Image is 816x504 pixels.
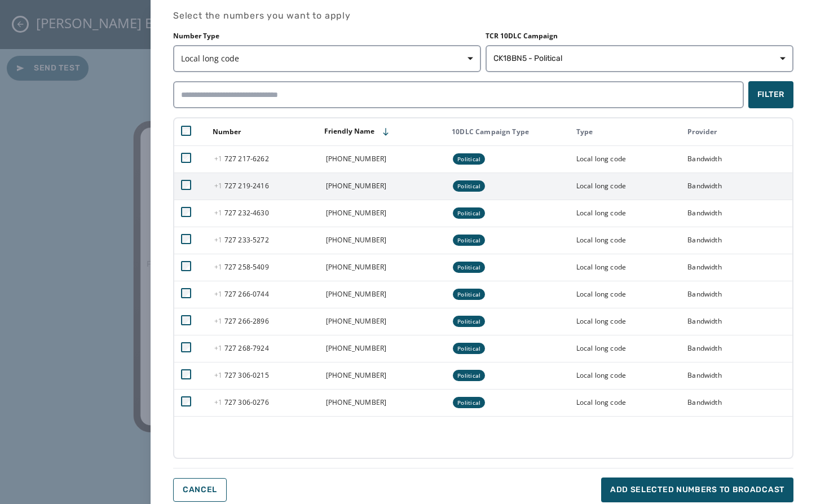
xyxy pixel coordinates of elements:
[570,227,681,254] td: Local long code
[681,362,792,389] td: Bandwidth
[453,180,485,192] div: Political
[319,362,445,389] td: [PHONE_NUMBER]
[610,484,784,496] span: Add selected numbers to broadcast
[453,235,485,246] div: Political
[681,308,792,335] td: Bandwidth
[214,235,268,245] span: 727 233 - 5272
[214,316,268,326] span: 727 266 - 2896
[453,370,485,381] div: Political
[319,227,445,254] td: [PHONE_NUMBER]
[214,235,224,245] span: +1
[757,89,784,100] span: Filter
[214,289,224,299] span: +1
[453,289,485,300] div: Political
[319,389,445,416] td: [PHONE_NUMBER]
[576,127,681,136] div: Type
[570,145,681,173] td: Local long code
[214,397,224,407] span: +1
[687,127,792,136] div: Provider
[319,145,445,173] td: [PHONE_NUMBER]
[748,81,793,108] button: Filter
[173,9,793,23] h4: Select the numbers you want to apply
[681,200,792,227] td: Bandwidth
[570,281,681,308] td: Local long code
[319,335,445,362] td: [PHONE_NUMBER]
[601,478,793,502] button: Add selected numbers to broadcast
[570,389,681,416] td: Local long code
[319,281,445,308] td: [PHONE_NUMBER]
[319,200,445,227] td: [PHONE_NUMBER]
[214,370,268,380] span: 727 306 - 0215
[570,200,681,227] td: Local long code
[173,32,481,41] label: Number Type
[452,127,569,136] div: 10DLC Campaign Type
[214,181,268,191] span: 727 219 - 2416
[570,335,681,362] td: Local long code
[208,123,245,141] button: Sort by [object Object]
[486,32,793,41] label: TCR 10DLC Campaign
[453,153,485,165] div: Political
[453,207,485,219] div: Political
[681,254,792,281] td: Bandwidth
[486,45,793,72] button: CK18BN5 - Political
[453,397,485,408] div: Political
[570,308,681,335] td: Local long code
[681,281,792,308] td: Bandwidth
[570,362,681,389] td: Local long code
[214,208,268,218] span: 727 232 - 4630
[453,343,485,354] div: Political
[214,154,268,163] span: 727 217 - 6262
[214,181,224,191] span: +1
[681,145,792,173] td: Bandwidth
[214,262,224,272] span: +1
[493,53,562,64] span: CK18BN5 - Political
[173,478,227,502] button: Cancel
[214,397,268,407] span: 727 306 - 0276
[570,173,681,200] td: Local long code
[453,262,485,273] div: Political
[681,389,792,416] td: Bandwidth
[214,208,224,218] span: +1
[181,53,473,64] span: Local long code
[681,335,792,362] td: Bandwidth
[183,485,217,494] span: Cancel
[214,343,224,353] span: +1
[214,316,224,326] span: +1
[214,154,224,163] span: +1
[319,308,445,335] td: [PHONE_NUMBER]
[214,370,224,380] span: +1
[319,254,445,281] td: [PHONE_NUMBER]
[173,45,481,72] button: Local long code
[570,254,681,281] td: Local long code
[319,173,445,200] td: [PHONE_NUMBER]
[214,289,268,299] span: 727 266 - 0744
[214,343,268,353] span: 727 268 - 7924
[214,262,268,272] span: 727 258 - 5409
[681,173,792,200] td: Bandwidth
[320,122,395,141] button: Sort by [object Object]
[453,316,485,327] div: Political
[681,227,792,254] td: Bandwidth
